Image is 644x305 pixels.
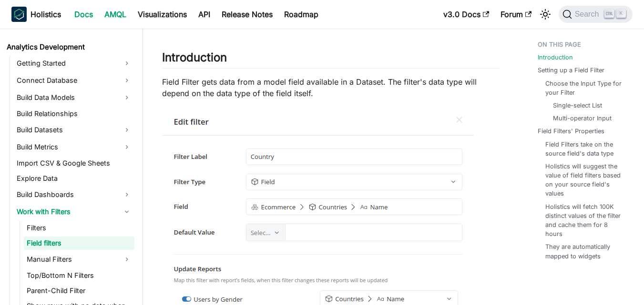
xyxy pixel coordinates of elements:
[31,9,61,20] b: Holistics
[132,7,193,22] a: Visualizations
[545,202,625,239] a: Holistics will fetch 100K distinct values of the filter and cache them for 8 hours
[11,7,27,22] img: Holistics
[538,7,553,22] button: Switch between dark and light mode (currently light mode)
[216,7,278,22] a: Release Notes
[545,242,625,260] a: They are automatically mapped to widgets
[14,172,134,185] a: Explore Data
[24,284,134,297] a: Parent-Child Filter
[14,139,134,155] a: Build Metrics
[24,221,134,235] a: Filters
[545,79,625,97] a: Choose the Input Type for your Filter
[14,204,134,219] a: Work with Filters
[14,187,134,202] a: Build Dashboards
[572,10,605,19] span: Search
[559,6,633,23] button: Search (Ctrl+K)
[616,10,626,18] kbd: K
[538,53,573,62] a: Introduction
[438,7,495,22] a: v3.0 Docs
[545,162,625,198] a: Holistics will suggest the value of field filters based on your source field's values
[14,107,134,120] a: Build Relationships
[14,157,134,170] a: Import CSV & Google Sheets
[14,122,134,138] a: Build Datasets
[11,7,61,22] a: HolisticsHolistics
[14,73,134,88] a: Connect Database
[193,7,216,22] a: API
[495,7,537,22] a: Forum
[162,76,500,99] p: Field Filter gets data from a model field available in a Dataset. The filter's data type will dep...
[24,236,134,250] a: Field filters
[545,140,625,158] a: Field Filters take on the source field's data type
[162,50,500,69] h2: Introduction
[99,7,132,22] a: AMQL
[24,269,134,282] a: Top/Bottom N Filters
[24,252,134,267] a: Manual Filters
[553,114,612,123] a: Multi-operator Input
[4,40,134,54] a: Analytics Development
[14,56,134,71] a: Getting Started
[14,90,134,105] a: Build Data Models
[553,101,602,110] a: Single-select List
[538,127,604,136] a: Field Filters' Properties
[278,7,324,22] a: Roadmap
[69,7,99,22] a: Docs
[538,66,604,75] a: Setting up a Field Filter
